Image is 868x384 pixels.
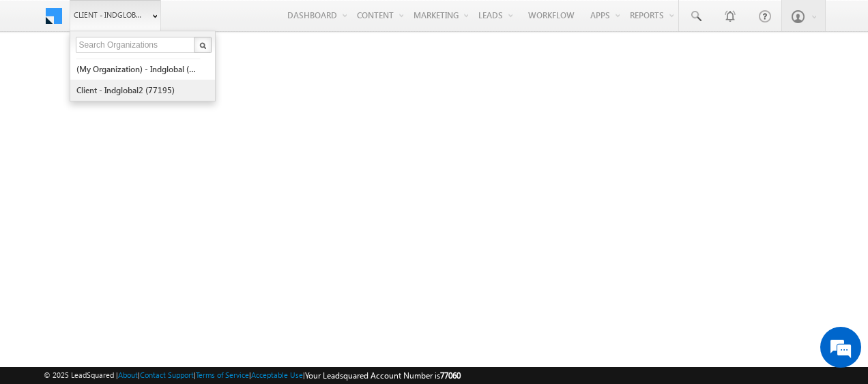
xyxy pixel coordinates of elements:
input: Search Organizations [76,37,196,53]
a: Terms of Service [196,370,249,379]
span: 77060 [440,370,461,381]
em: Start Chat [186,294,248,313]
a: Contact Support [140,370,194,379]
div: Minimize live chat window [224,7,257,39]
a: About [118,370,138,379]
a: Acceptable Use [251,370,303,379]
img: d_60004797649_company_0_60004797649 [23,71,57,89]
span: Your Leadsquared Account Number is [305,370,461,381]
img: Search [199,42,206,49]
a: (My Organization) - indglobal (48060) [76,59,201,80]
span: © 2025 LeadSquared | | | | | [44,369,461,382]
span: Client - indglobal1 (77060) [74,8,145,22]
div: Chat with us now [71,71,229,89]
a: Client - indglobal2 (77195) [76,80,201,101]
textarea: Type your message and hit 'Enter' [18,126,249,283]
